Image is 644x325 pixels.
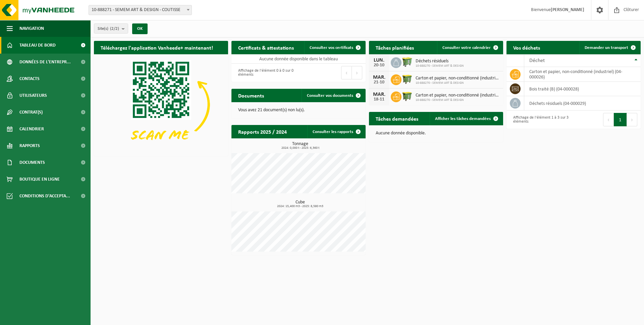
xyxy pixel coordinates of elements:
span: 2024: 0,000 t - 2025: 6,360 t [235,146,366,150]
a: Consulter vos documents [302,89,365,102]
span: Consulter vos documents [307,93,353,98]
span: Contrat(s) [19,104,43,121]
div: Affichage de l'élément 1 à 3 sur 3 éléments [510,112,570,127]
span: Conditions d'accepta... [19,188,70,204]
span: Consulter vos certificats [310,46,353,50]
span: 2024: 15,400 m3 - 2025: 8,580 m3 [235,205,366,208]
span: 10-888270 - SEMEM ART & DESIGN [416,81,500,85]
span: Rapports [19,137,40,154]
td: carton et papier, non-conditionné (industriel) (04-000026) [524,67,641,82]
span: Contacts [19,70,40,87]
td: bois traité (B) (04-000028) [524,82,641,96]
div: LUN. [372,58,386,63]
p: Aucune donnée disponible. [376,131,496,136]
div: 18-11 [372,97,386,102]
a: Consulter vos certificats [304,41,365,54]
img: Download de VHEPlus App [94,54,228,155]
td: déchets résiduels (04-000029) [524,96,641,111]
div: 21-10 [372,80,386,85]
h2: Rapports 2025 / 2024 [231,125,293,138]
span: Boutique en ligne [19,171,60,188]
span: Déchets résiduels [416,59,464,64]
h2: Certificats & attestations [231,41,301,54]
button: 1 [614,113,627,126]
span: Site(s) [98,24,119,34]
a: Consulter votre calendrier [437,41,502,54]
button: OK [132,23,148,34]
div: MAR. [372,75,386,80]
div: MAR. [372,92,386,97]
count: (2/2) [110,26,119,31]
img: WB-0660-HPE-GN-50 [401,56,413,68]
h2: Documents [231,89,271,102]
span: Afficher les tâches demandées [435,117,491,121]
span: Utilisateurs [19,87,47,104]
h2: Téléchargez l'application Vanheede+ maintenant! [94,41,220,54]
strong: [PERSON_NAME] [551,7,584,12]
a: Afficher les tâches demandées [430,112,502,125]
td: Aucune donnée disponible dans le tableau [231,54,366,64]
span: Navigation [19,20,44,37]
span: Consulter votre calendrier [442,46,491,50]
button: Next [627,113,637,126]
span: Calendrier [19,121,44,137]
span: 10-888271 - SEMEM ART & DESIGN - COUTISSE [89,5,192,15]
h2: Tâches demandées [369,112,425,125]
h3: Cube [235,200,366,208]
a: Demander un transport [579,41,640,54]
div: Affichage de l'élément 0 à 0 sur 0 éléments [235,65,295,80]
button: Previous [603,113,614,126]
span: Carton et papier, non-conditionné (industriel) [416,93,500,98]
span: Données de l'entrepr... [19,54,71,70]
span: 10-888271 - SEMEM ART & DESIGN - COUTISSE [89,5,192,15]
img: WB-1100-HPE-GN-50 [401,73,413,85]
p: Vous avez 21 document(s) non lu(s). [238,108,359,113]
span: Demander un transport [585,46,628,50]
h3: Tonnage [235,142,366,150]
span: Déchet [529,58,545,63]
span: 10-888270 - SEMEM ART & DESIGN [416,64,464,68]
h2: Tâches planifiées [369,41,421,54]
button: Previous [341,66,352,79]
button: Site(s)(2/2) [94,23,128,34]
span: Carton et papier, non-conditionné (industriel) [416,76,500,81]
span: Tableau de bord [19,37,56,54]
div: 20-10 [372,63,386,68]
h2: Vos déchets [506,41,547,54]
img: WB-1100-HPE-GN-50 [401,90,413,102]
a: Consulter les rapports [307,125,365,138]
span: 10-888270 - SEMEM ART & DESIGN [416,98,500,102]
span: Documents [19,154,45,171]
button: Next [352,66,362,79]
